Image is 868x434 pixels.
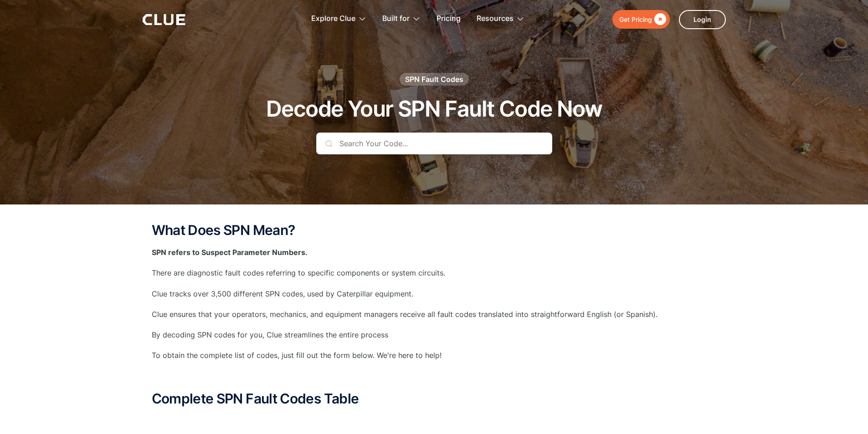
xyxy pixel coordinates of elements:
[152,370,717,382] p: ‍
[477,5,514,33] div: Resources
[152,267,717,279] p: There are diagnostic fault codes referring to specific components or system circuits.
[152,391,717,406] h2: Complete SPN Fault Codes Table
[152,309,717,320] p: Clue ensures that your operators, mechanics, and equipment managers receive all fault codes trans...
[652,14,666,25] div: 
[316,133,552,154] input: Search Your Code...
[612,10,670,29] a: Get Pricing
[679,10,726,29] a: Login
[311,5,355,33] div: Explore Clue
[382,5,410,33] div: Built for
[152,288,717,300] p: Clue tracks over 3,500 different SPN codes, used by Caterpillar equipment.
[152,223,717,238] h2: What Does SPN Mean?
[405,74,463,84] div: SPN Fault Codes
[619,14,652,25] div: Get Pricing
[152,329,717,341] p: By decoding SPN codes for you, Clue streamlines the entire process
[266,97,602,121] h1: Decode Your SPN Fault Code Now
[437,5,461,33] a: Pricing
[152,248,308,257] strong: SPN refers to Suspect Parameter Numbers.
[152,350,717,361] p: To obtain the complete list of codes, just fill out the form below. We're here to help!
